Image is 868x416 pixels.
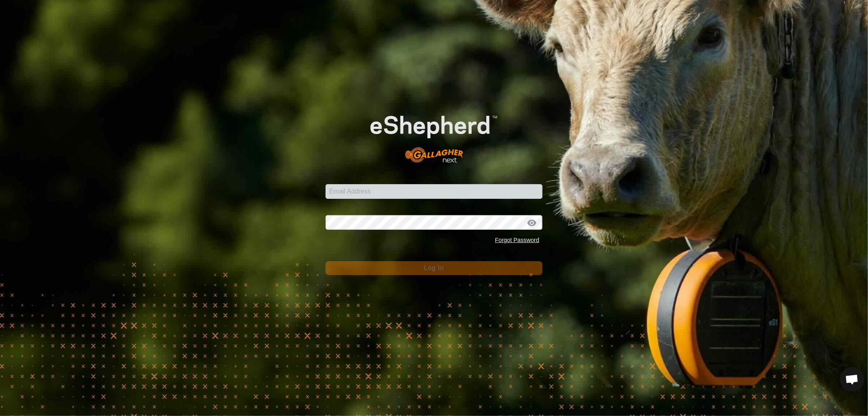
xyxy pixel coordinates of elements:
span: Log In [424,264,444,271]
img: E-shepherd Logo [347,97,521,172]
div: Open chat [840,367,864,392]
a: Forgot Password [495,237,539,243]
button: Log In [326,261,542,275]
input: Email Address [326,184,542,199]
